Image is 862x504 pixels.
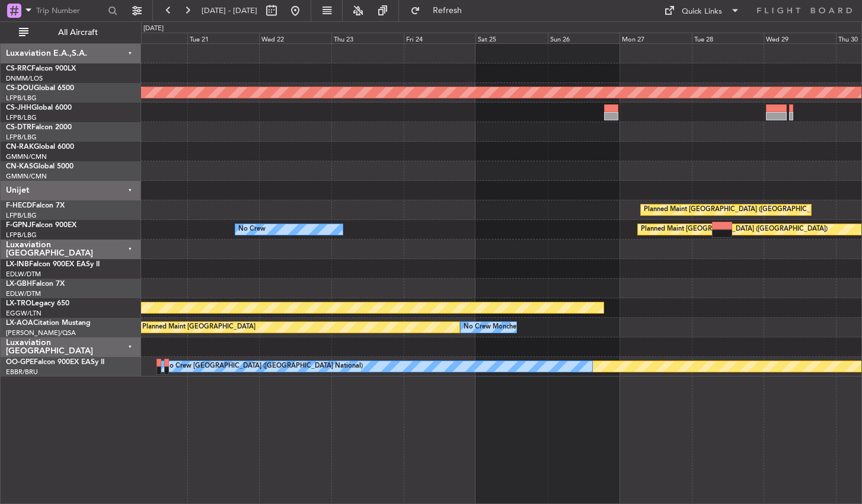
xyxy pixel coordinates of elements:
[6,74,43,83] a: DNMM/LOS
[658,1,746,20] button: Quick Links
[6,85,74,92] a: CS-DOUGlobal 6500
[6,163,74,170] a: CN-KASGlobal 5000
[6,270,41,279] a: EDLW/DTM
[6,143,34,151] span: CN-RAK
[6,172,47,181] a: GMMN/CMN
[115,33,187,43] div: Mon 20
[259,33,331,43] div: Wed 22
[423,7,472,15] span: Refresh
[464,318,548,336] div: No Crew Monchengladbach
[764,33,836,43] div: Wed 29
[6,152,47,161] a: GMMN/CMN
[6,320,91,327] a: LX-AOACitation Mustang
[187,33,260,43] div: Tue 21
[475,33,548,43] div: Sat 25
[6,359,104,366] a: OO-GPEFalcon 900EX EASy II
[142,318,256,336] div: Planned Maint [GEOGRAPHIC_DATA]
[6,104,31,111] span: CS-JHH
[6,368,38,377] a: EBBR/BRU
[13,23,129,42] button: All Aircraft
[548,33,620,43] div: Sun 26
[404,33,476,43] div: Fri 24
[6,124,31,131] span: CS-DTR
[143,24,164,34] div: [DATE]
[6,163,33,170] span: CN-KAS
[164,358,363,375] div: No Crew [GEOGRAPHIC_DATA] ([GEOGRAPHIC_DATA] National)
[620,33,692,43] div: Mon 27
[6,320,33,327] span: LX-AOA
[6,222,76,229] a: F-GPNJFalcon 900EX
[6,211,37,220] a: LFPB/LBG
[6,124,72,131] a: CS-DTRFalcon 2000
[6,300,69,307] a: LX-TROLegacy 650
[331,33,404,43] div: Thu 23
[202,5,257,16] span: [DATE] - [DATE]
[6,94,37,103] a: LFPB/LBG
[6,133,37,142] a: LFPB/LBG
[6,328,76,337] a: [PERSON_NAME]/QSA
[6,231,37,240] a: LFPB/LBG
[31,28,125,37] span: All Aircraft
[6,202,32,209] span: F-HECD
[6,113,37,122] a: LFPB/LBG
[6,222,31,229] span: F-GPNJ
[644,201,831,219] div: Planned Maint [GEOGRAPHIC_DATA] ([GEOGRAPHIC_DATA])
[405,1,476,20] button: Refresh
[6,280,32,288] span: LX-GBH
[641,221,828,238] div: Planned Maint [GEOGRAPHIC_DATA] ([GEOGRAPHIC_DATA])
[6,300,31,307] span: LX-TRO
[6,309,41,318] a: EGGW/LTN
[6,65,31,72] span: CS-RRC
[6,202,65,209] a: F-HECDFalcon 7X
[36,2,104,20] input: Trip Number
[6,65,76,72] a: CS-RRCFalcon 900LX
[6,280,65,288] a: LX-GBHFalcon 7X
[6,289,41,298] a: EDLW/DTM
[682,6,722,18] div: Quick Links
[6,261,100,268] a: LX-INBFalcon 900EX EASy II
[6,261,29,268] span: LX-INB
[692,33,764,43] div: Tue 28
[6,104,72,111] a: CS-JHHGlobal 6000
[238,221,266,238] div: No Crew
[6,85,34,92] span: CS-DOU
[6,143,74,151] a: CN-RAKGlobal 6000
[6,359,34,366] span: OO-GPE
